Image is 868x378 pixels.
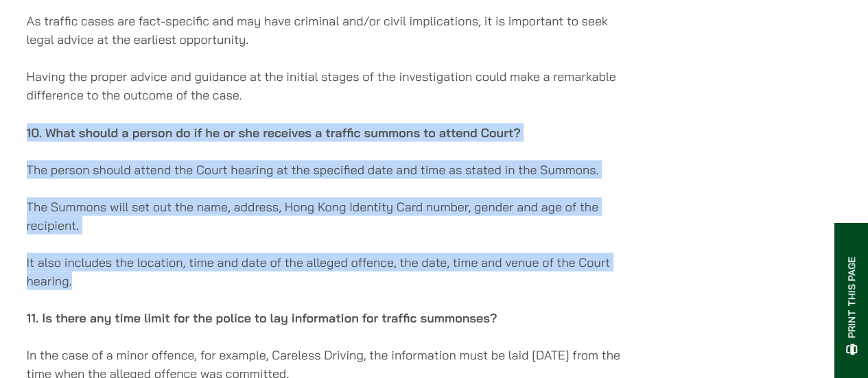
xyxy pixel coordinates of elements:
[27,160,638,178] p: The person should attend the Court hearing at the specified date and time as stated in the Summons.
[27,252,638,290] p: It also includes the location, time and date of the alleged offence, the date, time and venue of ...
[27,12,638,49] p: As traffic cases are fact-specific and may have criminal and/or civil implications, it is importa...
[27,197,638,234] p: The Summons will set out the name, address, Hong Kong Identity Card number, gender and age of the...
[27,67,638,104] p: Having the proper advice and guidance at the initial stages of the investigation could make a rem...
[27,309,497,325] strong: 11. Is there any time limit for the police to lay information for traffic summonses?
[27,124,521,140] strong: 10. What should a person do if he or she receives a traffic summons to attend Court?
